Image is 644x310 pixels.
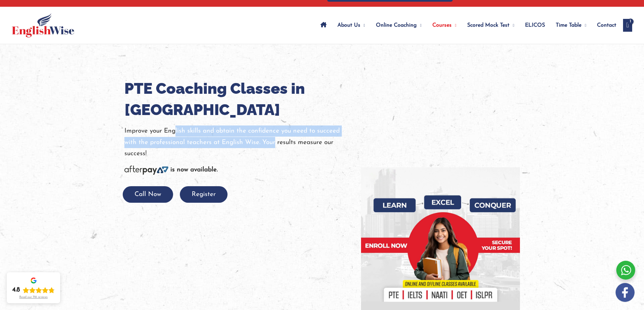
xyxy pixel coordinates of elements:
[623,19,632,32] a: View Shopping Cart, 1 items
[123,191,173,198] a: Call Now
[360,13,365,37] span: Menu Toggle
[462,13,520,37] a: Scored Mock TestMenu Toggle
[616,283,635,302] img: white-facebook.png
[371,13,427,37] a: Online CoachingMenu Toggle
[123,186,173,203] button: Call Now
[376,13,417,37] span: Online Coaching
[337,13,360,37] span: About Us
[427,13,462,37] a: CoursesMenu Toggle
[332,13,371,37] a: About UsMenu Toggle
[180,186,228,203] button: Register
[315,13,617,37] nav: Site Navigation: Main Menu
[12,13,74,37] img: cropped-ew-logo
[597,13,616,37] span: Contact
[19,295,48,299] div: Read our 718 reviews
[581,13,586,37] span: Menu Toggle
[520,13,550,37] a: ELICOS
[124,78,351,120] h1: PTE Coaching Classes in [GEOGRAPHIC_DATA]
[550,13,592,37] a: Time TableMenu Toggle
[509,13,514,37] span: Menu Toggle
[432,13,452,37] span: Courses
[180,191,228,198] a: Register
[124,166,168,175] img: Afterpay-Logo
[452,13,456,37] span: Menu Toggle
[12,286,20,294] div: 4.8
[525,13,545,37] span: ELICOS
[417,13,422,37] span: Menu Toggle
[12,286,55,294] div: Rating: 4.8 out of 5
[592,13,616,37] a: Contact
[170,167,218,173] b: is now available.
[556,13,581,37] span: Time Table
[124,125,351,159] p: Improve your English skills and obtain the confidence you need to succeed with the professional t...
[467,13,509,37] span: Scored Mock Test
